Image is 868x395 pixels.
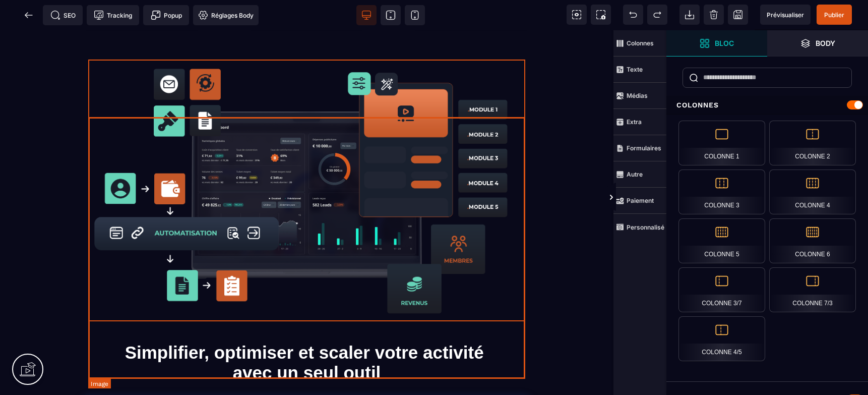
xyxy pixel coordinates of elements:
[627,66,643,73] strong: Texte
[613,83,666,109] span: Médias
[88,29,525,291] img: 05b53701e46d85b3f817c8b56e03735b_Mockup_(1).png
[769,218,856,263] div: Colonne 6
[678,267,765,312] div: Colonne 3/7
[678,218,765,263] div: Colonne 5
[623,5,643,25] span: Défaire
[613,57,666,83] span: Texte
[36,310,578,355] text: Simplifier, optimiser et scaler votre activité avec un seul outil
[87,5,139,25] span: Code de suivi
[627,118,642,126] strong: Extra
[767,11,804,19] span: Prévisualiser
[627,197,654,204] strong: Paiement
[767,30,868,57] span: Ouvrir les calques
[613,109,666,135] span: Extra
[381,5,401,25] span: Voir tablette
[627,223,664,231] strong: Personnalisé
[647,5,667,25] span: Rétablir
[143,5,189,25] span: Créer une alerte modale
[666,30,767,57] span: Ouvrir les blocs
[198,10,254,20] span: Réglages Body
[94,10,132,20] span: Tracking
[769,170,856,214] div: Colonne 4
[591,5,611,25] span: Capture d'écran
[50,10,76,20] span: SEO
[627,39,654,47] strong: Colonnes
[613,161,666,188] span: Autre
[816,39,835,47] strong: Body
[666,96,868,115] div: Colonnes
[613,30,666,57] span: Colonnes
[613,188,666,214] span: Paiement
[627,171,643,178] strong: Autre
[613,214,666,240] span: Personnalisé
[627,144,661,152] strong: Formulaires
[567,5,587,25] span: Voir les composants
[613,135,666,161] span: Formulaires
[769,121,856,165] div: Colonne 2
[666,183,676,213] span: Afficher les vues
[704,5,724,25] span: Nettoyage
[715,39,734,47] strong: Bloc
[769,267,856,312] div: Colonne 7/3
[678,121,765,165] div: Colonne 1
[817,5,852,25] span: Enregistrer le contenu
[19,5,39,25] span: Retour
[728,5,748,25] span: Enregistrer
[193,5,259,25] span: Favicon
[151,10,182,20] span: Popup
[678,170,765,214] div: Colonne 3
[43,5,83,25] span: Métadata SEO
[760,5,811,25] span: Aperçu
[824,11,844,19] span: Publier
[627,92,648,99] strong: Médias
[356,5,377,25] span: Voir bureau
[405,5,425,25] span: Voir mobile
[679,5,700,25] span: Importer
[678,316,765,361] div: Colonne 4/5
